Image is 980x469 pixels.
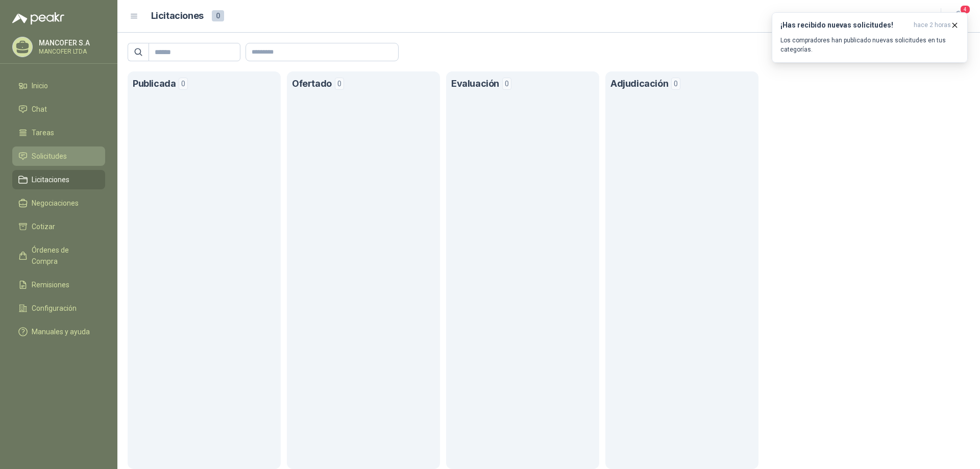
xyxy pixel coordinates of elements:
[32,198,79,209] span: Negociaciones
[960,5,971,14] span: 4
[133,77,176,91] h1: Publicada
[32,303,77,314] span: Configuración
[12,299,105,318] a: Configuración
[914,21,951,30] span: hace 2 horas
[12,12,64,24] img: Logo peakr
[12,76,105,95] a: Inicio
[780,36,959,54] p: Los compradores han publicado nuevas solicitudes en tus categorías.
[335,78,344,90] span: 0
[502,78,511,90] span: 0
[32,244,95,267] span: Órdenes de Compra
[32,174,69,185] span: Licitaciones
[949,7,968,26] button: 4
[32,279,69,290] span: Remisiones
[12,193,105,213] a: Negociaciones
[32,80,48,91] span: Inicio
[179,78,188,90] span: 0
[12,217,105,236] a: Cotizar
[32,221,55,232] span: Cotizar
[12,100,105,119] a: Chat
[212,10,224,21] span: 0
[12,123,105,142] a: Tareas
[12,322,105,341] a: Manuales y ayuda
[12,170,105,189] a: Licitaciones
[772,12,968,63] button: ¡Has recibido nuevas solicitudes!hace 2 horas Los compradores han publicado nuevas solicitudes en...
[32,326,90,337] span: Manuales y ayuda
[12,240,105,271] a: Órdenes de Compra
[151,9,204,23] h1: Licitaciones
[610,77,668,91] h1: Adjudicación
[32,104,47,115] span: Chat
[292,77,332,91] h1: Ofertado
[671,78,680,90] span: 0
[12,146,105,166] a: Solicitudes
[32,151,67,162] span: Solicitudes
[32,127,54,138] span: Tareas
[780,21,910,30] h3: ¡Has recibido nuevas solicitudes!
[451,77,499,91] h1: Evaluación
[39,48,103,55] p: MANCOFER LTDA
[12,275,105,294] a: Remisiones
[39,39,103,46] p: MANCOFER S.A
